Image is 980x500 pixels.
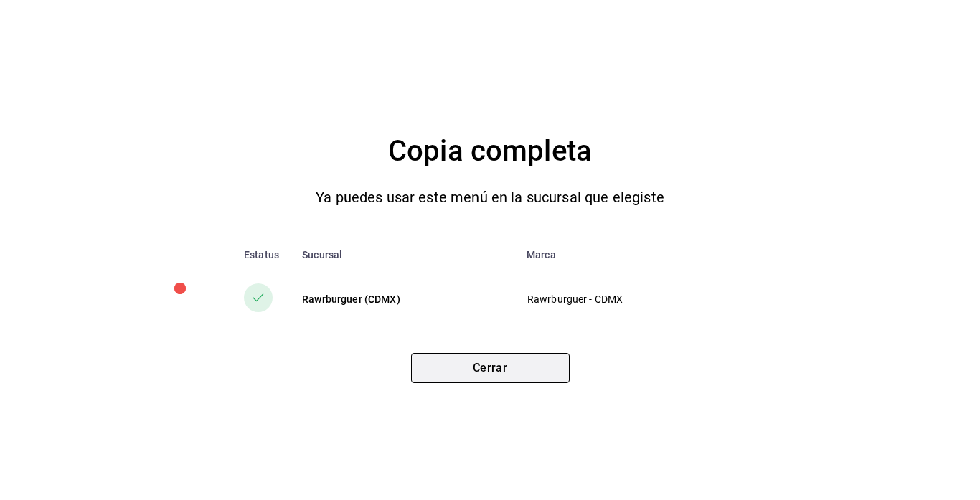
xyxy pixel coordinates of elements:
div: Rawrburguer (CDMX) [302,292,504,306]
p: Rawrburguer - CDMX [527,292,735,307]
th: Marca [515,237,759,272]
h4: Copia completa [388,128,592,174]
button: Cerrar [411,353,570,383]
th: Sucursal [291,237,515,272]
p: Ya puedes usar este menú en la sucursal que elegiste [316,186,664,209]
th: Estatus [221,237,291,272]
